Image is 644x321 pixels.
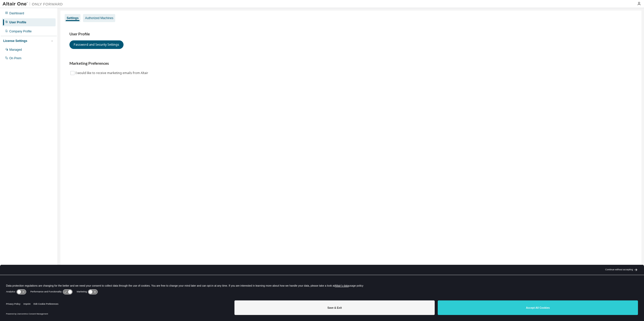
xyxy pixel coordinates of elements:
div: User Profile [9,20,26,24]
div: Managed [9,48,22,52]
label: I would like to receive marketing emails from Altair [75,70,149,76]
div: Settings [67,16,78,20]
h3: Marketing Preferences [69,61,632,66]
div: On Prem [9,56,21,60]
div: Dashboard [9,11,24,15]
div: Company Profile [9,29,32,33]
button: Password and Security Settings [69,40,124,49]
img: Altair One [3,2,65,7]
div: License Settings [3,39,27,43]
div: Authorized Machines [85,16,113,20]
h3: User Profile [69,32,632,37]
